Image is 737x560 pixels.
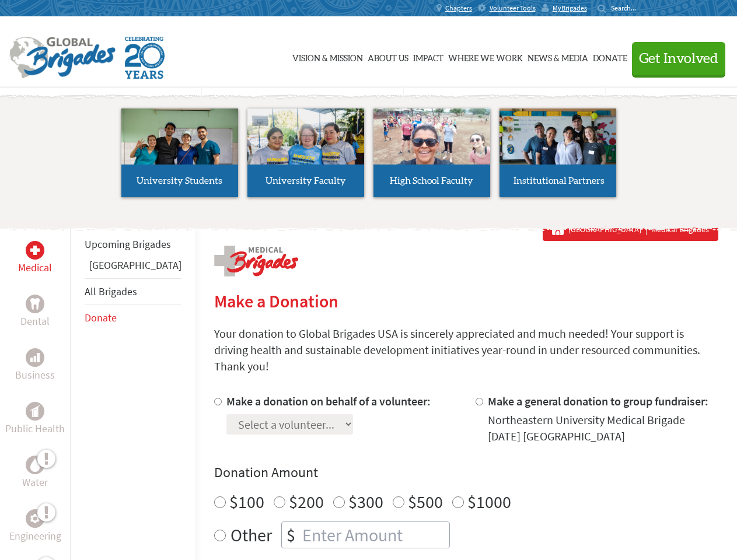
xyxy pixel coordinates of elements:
[15,367,55,383] p: Business
[292,27,363,86] a: Vision & Mission
[390,176,473,185] span: High School Faculty
[125,37,165,79] img: Global Brigades Celebrating 20 Years
[282,522,300,548] div: $
[22,456,48,491] a: WaterWater
[30,353,40,362] img: Business
[500,108,616,197] a: Institutional Partners
[121,108,238,186] img: menu_brigades_submenu_1.jpg
[30,405,40,417] img: Public Health
[348,491,383,513] label: $300
[5,421,65,437] p: Public Health
[85,285,137,298] a: All Brigades
[448,27,523,86] a: Where We Work
[289,491,324,513] label: $200
[26,348,44,367] div: Business
[30,514,40,523] img: Engineering
[121,108,238,197] a: University Students
[639,52,718,66] span: Get Involved
[85,257,181,278] li: Panama
[611,3,644,12] input: Search...
[85,278,181,305] li: All Brigades
[373,108,490,165] img: menu_brigades_submenu_3.jpg
[373,108,490,197] a: High School Faculty
[230,521,272,548] label: Other
[85,232,181,257] li: Upcoming Brigades
[413,27,443,86] a: Impact
[490,3,536,13] span: Volunteer Tools
[528,27,588,86] a: News & Media
[408,491,443,513] label: $500
[30,458,40,471] img: Water
[593,27,627,86] a: Donate
[137,176,222,185] span: University Students
[467,491,511,513] label: $1000
[9,509,61,544] a: EngineeringEngineering
[20,313,50,330] p: Dental
[22,474,48,491] p: Water
[214,290,718,311] h2: Make a Donation
[26,402,44,421] div: Public Health
[214,463,718,482] h4: Donation Amount
[514,176,605,185] span: Institutional Partners
[89,258,181,272] a: [GEOGRAPHIC_DATA]
[488,412,718,444] div: Northeastern University Medical Brigade [DATE] [GEOGRAPHIC_DATA]
[266,176,346,185] span: University Faculty
[9,37,116,79] img: Global Brigades Logo
[18,241,52,276] a: MedicalMedical
[226,394,431,408] label: Make a donation on behalf of a volunteer:
[247,108,364,187] img: menu_brigades_submenu_2.jpg
[85,311,117,324] a: Donate
[18,260,52,276] p: Medical
[20,295,50,330] a: DentalDental
[9,528,61,544] p: Engineering
[300,522,449,548] input: Enter Amount
[26,295,44,313] div: Dental
[500,108,616,186] img: menu_brigades_submenu_4.jpg
[214,246,298,276] img: logo-medical.png
[85,305,181,331] li: Donate
[632,42,725,75] button: Get Involved
[368,27,408,86] a: About Us
[26,241,44,260] div: Medical
[445,3,472,13] span: Chapters
[30,246,40,255] img: Medical
[85,237,171,251] a: Upcoming Brigades
[5,402,65,437] a: Public HealthPublic Health
[26,509,44,528] div: Engineering
[30,298,40,309] img: Dental
[247,108,364,197] a: University Faculty
[553,3,587,13] span: MyBrigades
[26,456,44,474] div: Water
[15,348,55,383] a: BusinessBusiness
[488,394,708,408] label: Make a general donation to group fundraiser:
[229,491,264,513] label: $100
[214,325,718,374] p: Your donation to Global Brigades USA is sincerely appreciated and much needed! Your support is dr...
